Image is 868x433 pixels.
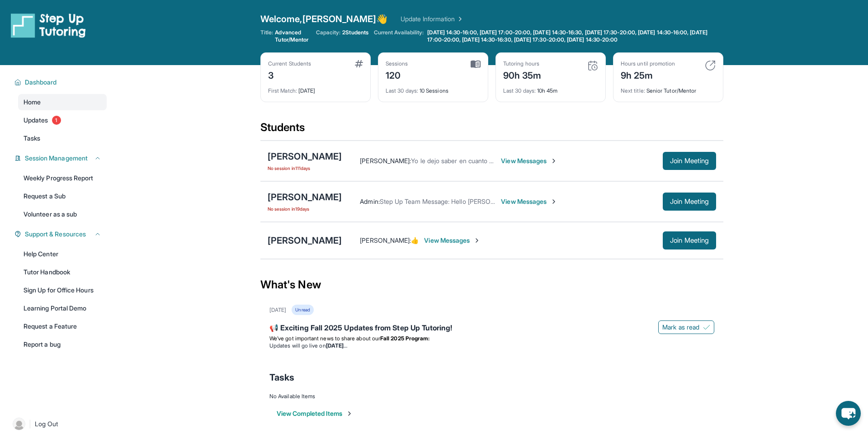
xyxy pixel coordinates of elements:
button: Join Meeting [663,193,716,211]
a: Request a Sub [18,188,107,204]
span: [PERSON_NAME] : [360,236,411,244]
strong: Fall 2025 Program: [380,335,429,342]
div: 📢 Exciting Fall 2025 Updates from Step Up Tutoring! [269,322,714,335]
div: Current Students [268,60,311,67]
a: Weekly Progress Report [18,170,107,186]
span: First Match : [268,87,297,94]
span: Updates [24,116,48,125]
img: Chevron-Right [473,237,481,244]
img: Chevron-Right [550,198,557,205]
span: Tasks [24,134,40,143]
a: Update Information [401,14,464,24]
span: Join Meeting [670,199,709,204]
a: Home [18,94,107,110]
img: Chevron Right [455,14,464,24]
a: [DATE] 14:30-16:00, [DATE] 17:00-20:00, [DATE] 14:30-16:30, [DATE] 17:30-20:00, [DATE] 14:30-16:0... [425,29,723,43]
a: Request a Feature [18,318,107,334]
li: Updates will go live on [269,342,714,349]
div: Tutoring hours [503,60,542,67]
span: We’ve got important news to share about our [269,335,380,342]
span: 1 [52,116,61,125]
span: 2 Students [342,29,368,36]
img: logo [11,13,86,38]
span: Advanced Tutor/Mentor [275,29,310,43]
div: [PERSON_NAME] [268,191,342,203]
a: Volunteer as a sub [18,206,107,222]
div: 10h 45m [503,82,598,94]
a: Help Center [18,246,107,262]
span: Title: [260,29,273,43]
a: Sign Up for Office Hours [18,282,107,298]
span: Log Out [35,419,58,428]
span: View Messages [424,236,481,245]
span: Yo le dejo saber en cuanto me den la respuesta sobre la computadora.... me gustaría las sesiones ... [411,157,783,165]
span: Session Management [25,154,88,163]
span: Tasks [269,371,294,384]
img: Mark as read [703,324,710,331]
button: chat-button [836,401,861,426]
button: Join Meeting [663,152,716,170]
div: What's New [260,265,723,305]
a: Tutor Handbook [18,264,107,280]
span: No session in 19 days [268,205,342,212]
button: Join Meeting [663,231,716,249]
span: Dashboard [25,78,57,87]
span: [PERSON_NAME] : [360,157,411,165]
span: View Messages [501,156,557,165]
a: Tasks [18,130,107,146]
div: [PERSON_NAME] [268,234,342,247]
span: Welcome, [PERSON_NAME] 👋 [260,13,388,25]
button: Session Management [21,154,101,163]
div: No Available Items [269,393,714,400]
span: Capacity: [316,29,341,36]
div: Sessions [386,60,408,67]
span: Join Meeting [670,158,709,164]
img: card [587,60,598,71]
div: [PERSON_NAME] [268,150,342,163]
span: Home [24,98,41,107]
img: card [355,60,363,67]
span: Current Availability: [374,29,424,43]
div: Hours until promotion [621,60,675,67]
span: 👍 [411,236,419,244]
button: Mark as read [658,320,714,334]
div: 3 [268,67,311,82]
div: Students [260,120,723,140]
span: Admin : [360,198,379,205]
img: card [705,60,716,71]
button: Support & Resources [21,230,101,239]
span: Last 30 days : [503,87,536,94]
img: Chevron-Right [550,157,557,165]
span: Mark as read [662,323,699,332]
div: Senior Tutor/Mentor [621,82,716,94]
div: 90h 35m [503,67,542,82]
div: [DATE] [269,306,286,314]
div: Unread [292,305,313,315]
img: card [471,60,481,68]
span: [DATE] 14:30-16:00, [DATE] 17:00-20:00, [DATE] 14:30-16:30, [DATE] 17:30-20:00, [DATE] 14:30-16:0... [427,29,722,43]
span: | [29,419,31,429]
div: [DATE] [268,82,363,94]
div: 10 Sessions [386,82,481,94]
span: Last 30 days : [386,87,418,94]
div: 9h 25m [621,67,675,82]
button: View Completed Items [277,409,353,418]
div: 120 [386,67,408,82]
span: Join Meeting [670,238,709,243]
span: Support & Resources [25,230,86,239]
span: View Messages [501,197,557,206]
img: user-img [13,418,25,430]
a: Report a bug [18,336,107,353]
strong: [DATE] [326,342,347,349]
span: Next title : [621,87,645,94]
a: Learning Portal Demo [18,300,107,316]
a: Updates1 [18,112,107,128]
span: No session in 111 days [268,165,342,172]
button: Dashboard [21,78,101,87]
